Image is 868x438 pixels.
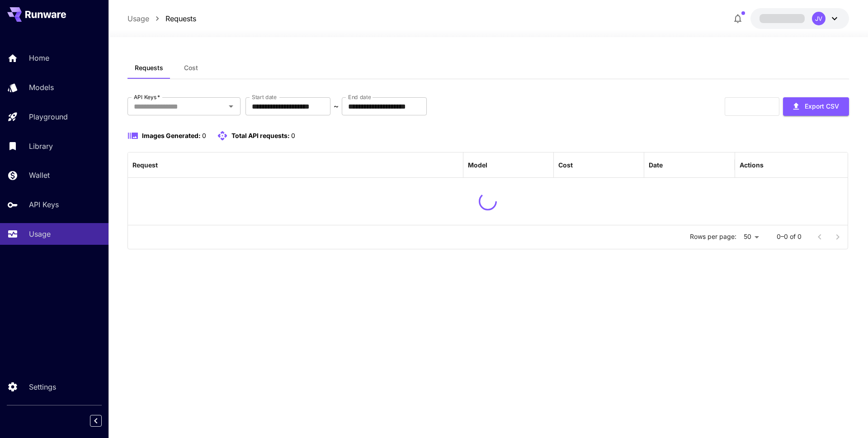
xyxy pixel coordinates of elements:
span: Cost [184,64,198,72]
span: Requests [135,64,163,72]
p: Usage [29,229,51,239]
p: API Keys [29,199,59,210]
p: Settings [29,381,56,392]
p: Wallet [29,170,50,181]
span: 0 [291,132,295,139]
p: 0–0 of 0 [777,232,802,241]
button: Open [225,100,237,113]
button: Export CSV [783,97,849,116]
div: 50 [740,230,762,243]
div: JV [812,12,826,25]
div: Collapse sidebar [97,413,108,429]
a: Usage [127,13,149,24]
button: JV [750,8,849,29]
label: Start date [252,93,277,101]
p: Home [29,52,49,63]
label: End date [348,93,371,101]
p: ~ [334,101,339,112]
p: Library [29,141,53,152]
span: 0 [202,132,206,139]
span: Images Generated: [142,132,201,139]
p: Playground [29,111,68,122]
div: Cost [558,161,573,169]
label: API Keys [134,93,160,101]
nav: breadcrumb [127,13,196,24]
span: Total API requests: [231,132,290,139]
a: Requests [165,13,196,24]
p: Rows per page: [690,232,736,241]
div: Date [649,161,663,169]
button: Collapse sidebar [90,415,102,427]
div: Model [468,161,487,169]
p: Models [29,82,54,93]
div: Request [132,161,158,169]
div: Actions [740,161,764,169]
